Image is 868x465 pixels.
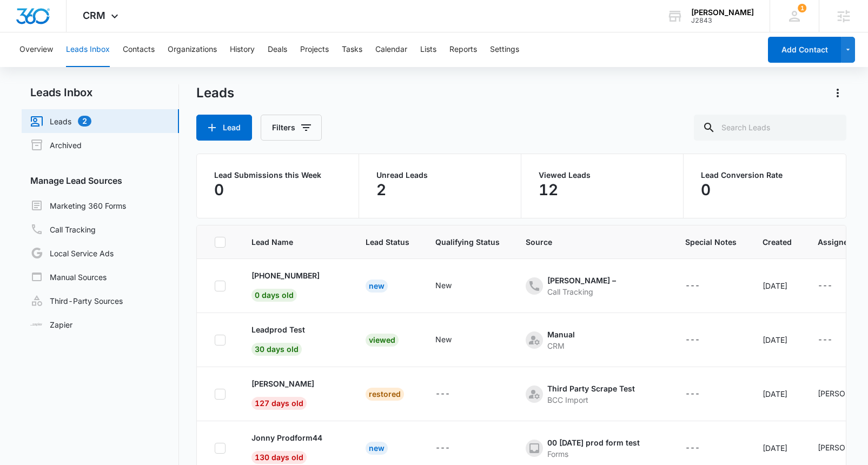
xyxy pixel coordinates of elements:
[691,17,754,24] div: account id
[547,340,575,351] div: CRM
[366,281,388,290] a: New
[251,432,322,443] p: Jonny Prodform44
[818,280,832,293] div: ---
[526,437,659,460] div: - - Select to Edit Field
[691,8,754,17] div: account name
[701,181,711,198] p: 0
[123,32,155,67] button: Contacts
[251,289,297,302] span: 0 days old
[30,199,126,212] a: Marketing 360 Forms
[526,275,635,297] div: - - Select to Edit Field
[547,448,640,460] div: Forms
[251,343,302,356] span: 30 days old
[818,280,852,293] div: - - Select to Edit Field
[251,451,307,464] span: 130 days old
[798,4,806,12] div: notifications count
[268,32,287,67] button: Deals
[449,32,477,67] button: Reports
[763,334,792,346] div: [DATE]
[420,32,436,67] button: Lists
[300,32,329,67] button: Projects
[547,286,616,297] div: Call Tracking
[19,32,53,67] button: Overview
[30,270,107,283] a: Manual Sources
[251,378,340,408] a: [PERSON_NAME]127 days old
[685,280,719,293] div: - - Select to Edit Field
[763,442,792,454] div: [DATE]
[490,32,519,67] button: Settings
[366,236,409,248] span: Lead Status
[251,270,340,300] a: [PHONE_NUMBER]0 days old
[685,442,700,455] div: ---
[435,388,450,401] div: ---
[366,334,399,347] div: Viewed
[685,236,737,248] span: Special Notes
[435,236,500,248] span: Qualifying Status
[435,280,471,293] div: - - Select to Edit Field
[818,334,832,347] div: ---
[168,32,217,67] button: Organizations
[685,334,719,347] div: - - Select to Edit Field
[30,115,91,128] a: Leads2
[768,37,841,63] button: Add Contact
[230,32,255,67] button: History
[763,236,792,248] span: Created
[435,334,452,345] div: New
[30,319,72,330] a: Zapier
[547,437,640,448] div: 00 [DATE] prod form test
[196,115,252,141] button: Lead
[366,388,404,401] div: Restored
[366,443,388,453] a: New
[83,10,105,21] span: CRM
[435,442,469,455] div: - - Select to Edit Field
[251,236,340,248] span: Lead Name
[435,388,469,401] div: - - Select to Edit Field
[261,115,322,141] button: Filters
[251,378,314,389] p: [PERSON_NAME]
[798,4,806,12] span: 1
[763,388,792,400] div: [DATE]
[526,329,594,351] div: - - Select to Edit Field
[694,115,846,141] input: Search Leads
[214,181,224,198] p: 0
[435,442,450,455] div: ---
[701,171,829,179] p: Lead Conversion Rate
[818,334,852,347] div: - - Select to Edit Field
[763,280,792,291] div: [DATE]
[376,181,386,198] p: 2
[251,270,320,281] p: [PHONE_NUMBER]
[366,335,399,344] a: Viewed
[22,84,179,101] h2: Leads Inbox
[526,236,659,248] span: Source
[526,383,654,406] div: - - Select to Edit Field
[30,138,82,151] a: Archived
[30,247,114,260] a: Local Service Ads
[435,334,471,347] div: - - Select to Edit Field
[685,280,700,293] div: ---
[547,275,616,286] div: [PERSON_NAME] –
[251,324,305,335] p: Leadprod Test
[366,442,388,455] div: New
[685,388,700,401] div: ---
[539,181,558,198] p: 12
[30,294,123,307] a: Third-Party Sources
[66,32,110,67] button: Leads Inbox
[547,329,575,340] div: Manual
[685,388,719,401] div: - - Select to Edit Field
[539,171,666,179] p: Viewed Leads
[251,397,307,410] span: 127 days old
[342,32,362,67] button: Tasks
[435,280,452,291] div: New
[251,432,340,462] a: Jonny Prodform44130 days old
[30,223,96,236] a: Call Tracking
[22,174,179,187] h3: Manage Lead Sources
[375,32,407,67] button: Calendar
[547,394,635,406] div: BCC Import
[829,84,846,102] button: Actions
[196,85,234,101] h1: Leads
[251,324,340,354] a: Leadprod Test30 days old
[366,389,404,398] a: Restored
[214,171,341,179] p: Lead Submissions this Week
[376,171,503,179] p: Unread Leads
[366,280,388,293] div: New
